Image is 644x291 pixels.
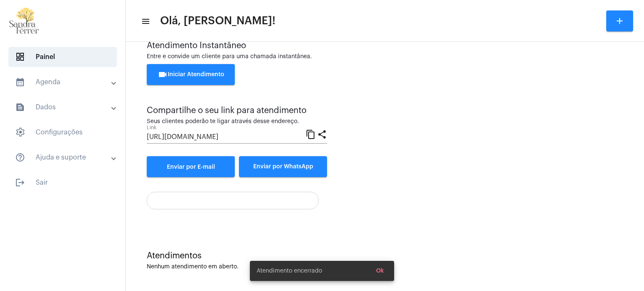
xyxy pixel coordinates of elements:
[147,251,623,260] div: Atendimentos
[147,118,327,125] div: Seus clientes poderão te ligar através desse endereço.
[253,164,313,170] span: Enviar por WhatsApp
[15,152,112,162] mat-panel-title: Ajuda e suporte
[160,14,275,28] span: Olá, [PERSON_NAME]!
[8,122,117,142] span: Configurações
[15,152,25,162] mat-icon: sidenav icon
[257,267,322,275] span: Atendimento encerrado
[317,129,327,139] mat-icon: share
[147,54,623,60] div: Entre e convide um cliente para uma chamada instantânea.
[5,72,125,92] mat-expansion-panel-header: sidenav iconAgenda
[376,268,384,274] span: Ok
[239,156,327,177] button: Enviar por WhatsApp
[147,64,235,85] button: Iniciar Atendimento
[158,72,224,77] span: Iniciar Atendimento
[306,129,316,139] mat-icon: content_copy
[7,4,42,38] img: 87cae55a-51f6-9edc-6e8c-b06d19cf5cca.png
[147,41,623,50] div: Atendimento Instantâneo
[15,178,25,188] mat-icon: sidenav icon
[369,263,391,278] button: Ok
[15,52,25,62] span: sidenav icon
[147,106,327,115] div: Compartilhe o seu link para atendimento
[158,70,168,80] mat-icon: videocam
[8,47,117,67] span: Painel
[141,16,149,26] mat-icon: sidenav icon
[167,164,215,170] span: Enviar por E-mail
[15,127,25,137] span: sidenav icon
[15,77,112,87] mat-panel-title: Agenda
[15,102,112,112] mat-panel-title: Dados
[147,156,235,177] a: Enviar por E-mail
[8,173,117,193] span: Sair
[147,264,623,270] div: Nenhum atendimento em aberto.
[5,147,125,167] mat-expansion-panel-header: sidenav iconAjuda e suporte
[15,77,25,87] mat-icon: sidenav icon
[5,97,125,117] mat-expansion-panel-header: sidenav iconDados
[615,16,625,26] mat-icon: add
[15,102,25,112] mat-icon: sidenav icon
